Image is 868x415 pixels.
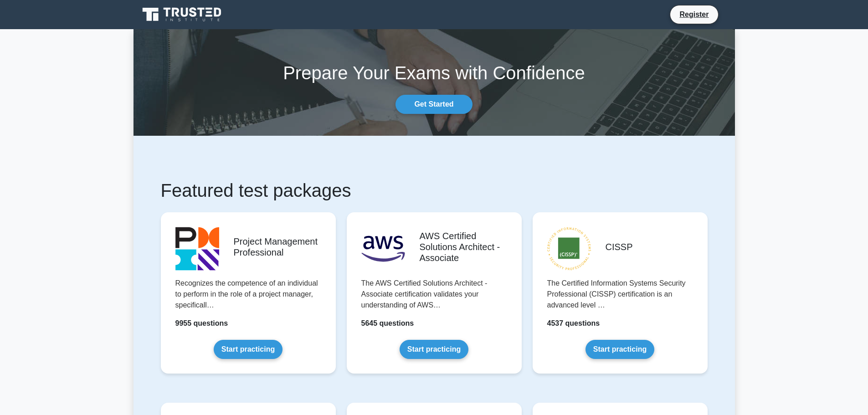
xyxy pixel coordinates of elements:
a: Get Started [395,95,472,114]
a: Start practicing [586,340,654,359]
h1: Featured test packages [161,179,708,201]
a: Start practicing [214,340,282,359]
a: Start practicing [400,340,468,359]
h1: Prepare Your Exams with Confidence [134,62,735,84]
a: Register [674,9,714,20]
